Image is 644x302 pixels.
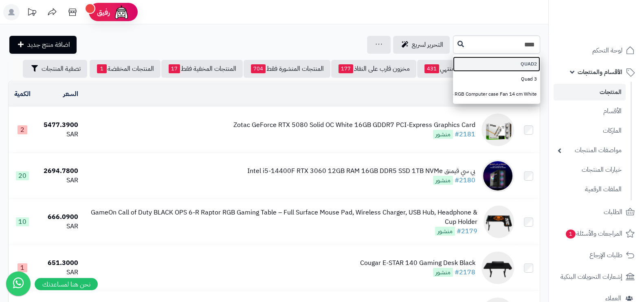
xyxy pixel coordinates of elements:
[16,217,29,226] span: 10
[589,249,622,261] span: طلبات الإرجاع
[42,64,81,74] span: تصفية المنتجات
[554,142,626,159] a: مواصفات المنتجات
[40,120,78,130] div: 5477.3900
[554,202,639,222] a: الطلبات
[481,160,514,192] img: بي سي قيمنق Intel i5-14400F RTX 3060 12GB RAM 16GB DDR5 SSD 1TB NVMe
[484,206,514,238] img: GameOn Call of Duty BLACK OPS 6-R Raptor RGB Gaming Table – Full Surface Mouse Pad, Wireless Char...
[433,176,453,185] span: منشور
[481,252,514,284] img: Cougar E-STAR 140 Gaming Desk Black
[22,4,42,22] a: تحديثات المنصة
[169,64,180,73] span: 17
[113,4,130,20] img: ai-face.png
[40,176,78,185] div: SAR
[40,166,78,176] div: 2694.7800
[455,175,475,185] a: #2180
[338,64,353,73] span: 177
[455,129,475,139] a: #2181
[435,227,455,236] span: منشور
[604,206,622,218] span: الطلبات
[97,7,110,17] span: رفيق
[412,40,443,50] span: التحرير لسريع
[40,222,78,231] div: SAR
[554,161,626,179] a: خيارات المنتجات
[554,41,639,60] a: لوحة التحكم
[97,64,107,73] span: 1
[554,245,639,265] a: طلبات الإرجاع
[424,64,439,73] span: 431
[18,263,27,272] span: 1
[433,130,453,139] span: منشور
[554,267,639,287] a: إشعارات التحويلات البنكية
[554,122,626,140] a: الماركات
[592,45,622,56] span: لوحة التحكم
[453,72,540,87] a: Quad 3
[63,89,78,99] a: السعر
[554,224,639,243] a: المراجعات والأسئلة1
[554,84,626,101] a: المنتجات
[565,228,622,239] span: المراجعات والأسئلة
[161,60,243,78] a: المنتجات المخفية فقط17
[417,60,480,78] a: مخزون منتهي431
[16,171,29,180] span: 20
[453,87,540,102] a: Thermaltake Riing Quad 14 RGB Computer case Fan 14 cm White
[244,60,330,78] a: المنتجات المنشورة فقط704
[453,57,540,72] a: QUAD2
[27,40,70,50] span: اضافة منتج جديد
[560,271,622,282] span: إشعارات التحويلات البنكية
[9,36,77,54] a: اضافة منتج جديد
[40,130,78,139] div: SAR
[433,268,453,277] span: منشور
[455,267,475,277] a: #2178
[578,66,622,78] span: الأقسام والمنتجات
[18,125,27,134] span: 2
[589,23,636,40] img: logo-2.png
[40,268,78,277] div: SAR
[457,226,477,236] a: #2179
[554,181,626,198] a: الملفات الرقمية
[360,258,475,268] div: Cougar E-STAR 140 Gaming Desk Black
[40,258,78,268] div: 651.3000
[85,208,477,227] div: GameOn Call of Duty BLACK OPS 6-R Raptor RGB Gaming Table – Full Surface Mouse Pad, Wireless Char...
[23,60,87,78] button: تصفية المنتجات
[247,166,475,176] div: بي سي قيمنق Intel i5-14400F RTX 3060 12GB RAM 16GB DDR5 SSD 1TB NVMe
[233,120,475,130] div: Zotac GeForce RTX 5080 Solid OC White 16GB GDDR7 PCI-Express Graphics Card
[331,60,416,78] a: مخزون قارب على النفاذ177
[393,36,450,54] a: التحرير لسريع
[40,212,78,222] div: 666.0900
[554,103,626,120] a: الأقسام
[481,114,514,146] img: Zotac GeForce RTX 5080 Solid OC White 16GB GDDR7 PCI-Express Graphics Card
[566,230,576,239] span: 1
[14,89,31,99] a: الكمية
[90,60,160,78] a: المنتجات المخفضة1
[251,64,266,73] span: 704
